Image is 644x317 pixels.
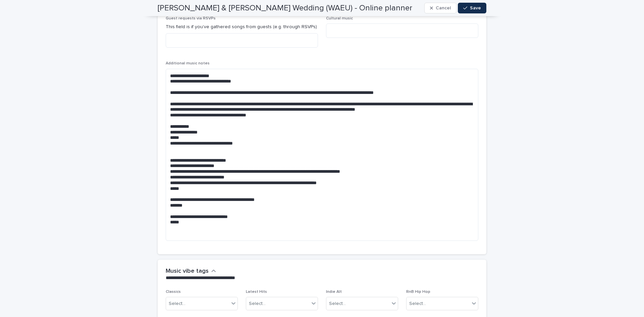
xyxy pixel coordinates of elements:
button: Cancel [424,3,457,13]
span: Cancel [436,6,451,10]
p: This field is if you've gathered songs from guests (e.g. through RSVPs) [166,23,318,31]
h2: Music vibe tags [166,268,209,275]
span: Guest requests via RSVPs [166,16,216,20]
div: Select... [249,300,266,307]
div: Select... [409,300,426,307]
span: Cultural music [326,16,353,20]
span: Additional music notes [166,61,210,65]
span: RnB Hip Hop [406,290,430,294]
div: Select... [169,300,185,307]
button: Music vibe tags [166,268,216,275]
h2: [PERSON_NAME] & [PERSON_NAME] Wedding (WAEU) - Online planner [158,3,412,13]
span: Indie Alt [326,290,342,294]
span: Classics [166,290,181,294]
span: Latest Hits [246,290,267,294]
div: Select... [329,300,346,307]
button: Save [458,3,486,13]
span: Save [470,6,481,10]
